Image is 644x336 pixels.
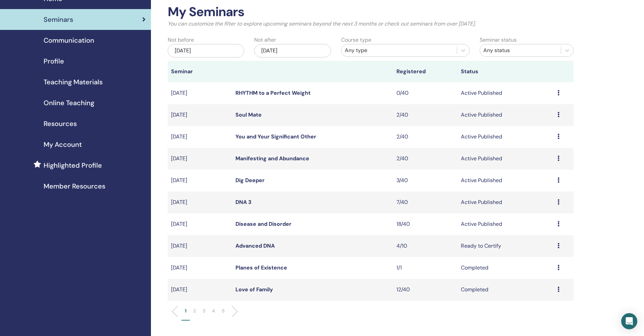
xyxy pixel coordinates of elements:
td: 12/40 [393,279,458,301]
p: 2 [193,307,196,314]
td: 2/40 [393,126,458,148]
td: [DATE] [168,279,232,301]
label: Course type [341,36,371,44]
label: Not before [168,36,194,44]
td: 7/40 [393,192,458,213]
th: Registered [393,61,458,82]
td: 1/1 [393,257,458,279]
a: You and Your Significant Other [235,133,316,140]
a: Dig Deeper [235,177,265,184]
td: Completed [458,279,554,301]
td: [DATE] [168,82,232,104]
span: Profile [44,56,64,66]
td: Active Published [458,170,554,192]
td: Active Published [458,148,554,170]
td: [DATE] [168,257,232,279]
td: Active Published [458,104,554,126]
p: 1 [185,307,186,314]
div: Any type [345,46,453,54]
span: Seminars [44,14,73,25]
th: Seminar [168,61,232,82]
div: [DATE] [168,44,244,57]
label: Not after [254,36,276,44]
a: DNA 3 [235,199,252,206]
th: Status [458,61,554,82]
p: 3 [203,307,205,314]
td: [DATE] [168,148,232,170]
h2: My Seminars [168,4,574,20]
p: You can customize the filter to explore upcoming seminars beyond the next 3 months or check out s... [168,20,574,28]
td: Active Published [458,82,554,104]
span: Member Resources [44,181,105,191]
td: [DATE] [168,235,232,257]
span: Online Teaching [44,98,94,108]
td: 2/40 [393,148,458,170]
a: Planes of Existence [235,264,287,271]
span: My Account [44,139,82,150]
a: Love of Family [235,286,273,293]
div: Open Intercom Messenger [621,313,637,329]
a: Disease and Disorder [235,220,291,227]
a: Manifesting and Abundance [235,155,309,162]
a: RHYTHM to a Perfect Weight [235,89,311,96]
td: 18/40 [393,213,458,235]
div: [DATE] [254,44,331,57]
label: Seminar status [480,36,517,44]
span: Highlighted Profile [44,160,102,170]
td: Active Published [458,213,554,235]
td: [DATE] [168,213,232,235]
a: Soul Mate [235,111,262,118]
td: Active Published [458,126,554,148]
td: Ready to Certify [458,235,554,257]
span: Communication [44,35,94,45]
td: [DATE] [168,192,232,213]
p: 5 [222,307,225,314]
td: 0/40 [393,82,458,104]
td: 4/10 [393,235,458,257]
td: [DATE] [168,126,232,148]
span: Teaching Materials [44,77,103,87]
td: 2/40 [393,104,458,126]
td: [DATE] [168,104,232,126]
td: 3/40 [393,170,458,192]
span: Resources [44,119,77,129]
div: Any status [483,46,557,54]
p: 4 [212,307,215,314]
td: Active Published [458,192,554,213]
td: Completed [458,257,554,279]
td: [DATE] [168,170,232,192]
a: Advanced DNA [235,242,275,249]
